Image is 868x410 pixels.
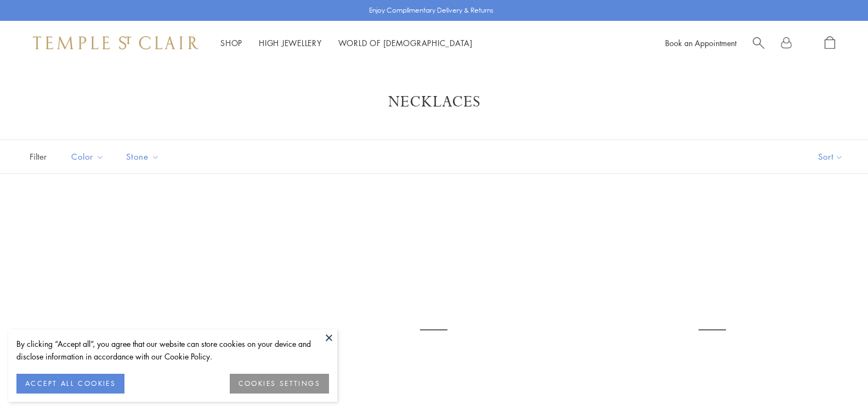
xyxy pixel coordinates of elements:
span: Color [66,150,112,164]
span: Stone [121,150,168,164]
img: Temple St. Clair [33,36,198,49]
button: Color [63,144,112,169]
div: By clicking “Accept all”, you agree that our website can store cookies on your device and disclos... [16,338,329,363]
p: Enjoy Complimentary Delivery & Returns [369,5,493,16]
a: Search [753,36,764,50]
button: Show sort by [793,140,868,173]
nav: Main navigation [220,36,473,50]
a: Open Shopping Bag [825,36,835,50]
button: Stone [118,144,168,169]
button: COOKIES SETTINGS [230,374,329,394]
h1: Necklaces [44,92,824,112]
button: ACCEPT ALL COOKIES [16,374,124,394]
a: Book an Appointment [665,37,736,48]
a: High JewelleryHigh Jewellery [259,37,322,48]
a: ShopShop [220,37,242,48]
a: World of [DEMOGRAPHIC_DATA]World of [DEMOGRAPHIC_DATA] [338,37,473,48]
